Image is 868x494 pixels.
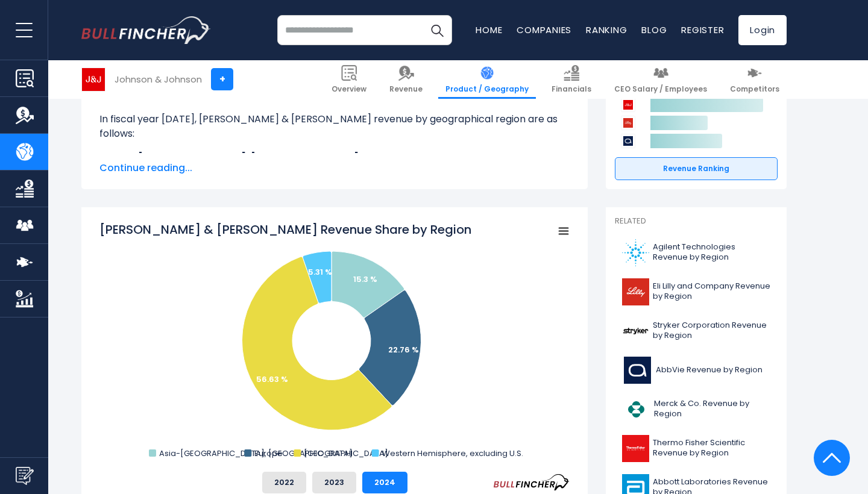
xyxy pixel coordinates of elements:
a: Go to homepage [81,16,211,44]
a: Merck & Co. Revenue by Region [615,393,778,426]
a: Revenue Ranking [615,157,778,180]
text: 15.3 % [353,274,377,285]
img: LLY logo [622,278,649,305]
img: Eli Lilly and Company competitors logo [621,116,635,130]
a: Register [681,23,724,36]
a: Home [476,23,502,36]
p: In fiscal year [DATE], [PERSON_NAME] & [PERSON_NAME] revenue by geographical region are as follows: [99,112,570,141]
a: Thermo Fisher Scientific Revenue by Region [615,432,778,465]
a: Login [738,15,787,45]
span: Continue reading... [99,161,570,175]
button: 2023 [312,472,356,493]
button: 2024 [362,472,407,493]
a: Blog [641,23,667,36]
text: 56.63 % [256,374,288,385]
span: Agilent Technologies Revenue by Region [653,242,770,263]
a: Stryker Corporation Revenue by Region [615,314,778,348]
img: A logo [622,239,649,266]
span: Product / Geography [445,84,529,94]
a: Competitors [723,60,787,99]
a: Product / Geography [438,60,536,99]
span: Stryker Corporation Revenue by Region [653,320,770,341]
a: Eli Lilly and Company Revenue by Region [615,275,778,308]
text: 22.76 % [388,344,419,355]
button: 2022 [262,472,306,493]
img: SYK logo [622,317,649,345]
span: Financials [552,84,591,94]
button: Search [422,15,452,45]
b: Asia-[GEOGRAPHIC_DATA], [GEOGRAPHIC_DATA]: [112,151,361,164]
img: MRK logo [622,396,650,423]
text: Western Hemisphere, excluding U.S. [382,448,523,459]
text: 5.31 % [308,266,332,278]
a: AbbVie Revenue by Region [615,354,778,387]
li: $13.59 B [99,151,570,165]
text: Asia-[GEOGRAPHIC_DATA], [GEOGRAPHIC_DATA] [159,448,353,459]
a: Overview [324,60,374,99]
span: Thermo Fisher Scientific Revenue by Region [653,438,770,458]
img: JNJ logo [82,68,105,91]
p: Related [615,216,778,227]
a: Agilent Technologies Revenue by Region [615,236,778,269]
img: Johnson & Johnson competitors logo [621,98,635,112]
tspan: [PERSON_NAME] & [PERSON_NAME] Revenue Share by Region [99,221,471,238]
text: [GEOGRAPHIC_DATA] [304,448,388,459]
span: Competitors [730,84,779,94]
span: Overview [332,84,366,94]
img: ABBV logo [622,357,652,384]
a: CEO Salary / Employees [607,60,714,99]
text: Europe [254,448,283,459]
span: Revenue [389,84,423,94]
img: TMO logo [622,435,649,462]
span: Eli Lilly and Company Revenue by Region [653,281,770,302]
img: AbbVie competitors logo [621,134,635,148]
a: Financials [544,60,599,99]
img: bullfincher logo [81,16,211,44]
span: CEO Salary / Employees [614,84,707,94]
div: Johnson & Johnson [115,72,202,86]
svg: Johnson & Johnson's Revenue Share by Region [99,221,570,462]
a: + [211,68,233,90]
a: Ranking [586,23,627,36]
span: AbbVie Revenue by Region [656,365,763,375]
a: Revenue [382,60,430,99]
a: Companies [517,23,571,36]
span: Merck & Co. Revenue by Region [654,399,770,419]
